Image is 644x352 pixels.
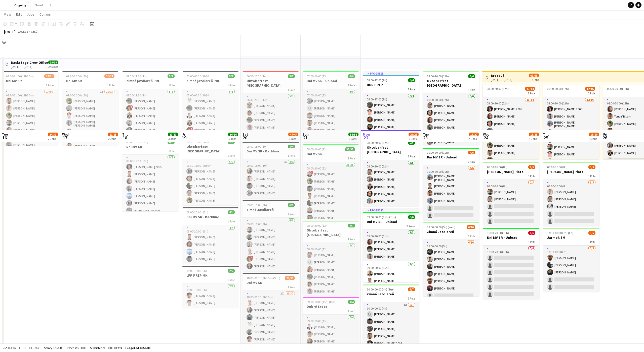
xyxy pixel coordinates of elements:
h3: Dni MV SR [243,280,299,285]
div: 5 Jobs [228,137,238,141]
app-job-card: 08:00-16:00 (8h)2/5[PERSON_NAME] Platz1 Role2/508:00-16:00 (8h)[PERSON_NAME][PERSON_NAME] [483,162,539,226]
h3: Dni MV SR [303,152,359,156]
span: 15/25 [529,133,539,136]
span: 08:00-20:00 (12h) [307,147,329,151]
span: 16/22 [469,133,479,136]
a: Edit [14,11,24,18]
span: Fri [603,132,607,137]
app-card-role: 5/507:30-11:30 (4h)[PERSON_NAME]![PERSON_NAME][PERSON_NAME][PERSON_NAME][PERSON_NAME] [122,89,179,135]
span: 1 Role [468,160,475,163]
span: 09:00-00:00 (15h) (Mon) [307,300,337,304]
span: Wed [62,132,69,137]
app-job-card: In progress08:00-20:00 (12h)5/5Oktoberfest [GEOGRAPHIC_DATA]1 Role5/508:00-20:00 (12h)[PERSON_NAM... [363,134,419,206]
span: 08:00-20:00 (12h) [547,87,569,91]
app-job-card: In progress09:00-00:00 (15h) (Tue)6/6Dni MV SR - Unload2 Roles3/309:00-20:00 (11h)[PERSON_NAME][P... [363,208,419,282]
div: 6 Jobs [349,137,358,141]
div: [DATE] [4,29,16,34]
app-card-role: 2/209:00-15:00 (6h)[PERSON_NAME][PERSON_NAME] [182,283,239,308]
span: 21/25 [104,74,114,78]
h3: Dni MV SR - Unload [483,235,539,240]
h3: Dni MV SR - Unload [303,79,359,83]
span: ! [250,256,253,259]
span: 07:00-20:00 (13h) [186,210,208,214]
span: 1 Role [288,154,295,157]
h3: Zimná Jazdiareň [363,292,419,296]
span: 4/4 [348,300,355,304]
a: Jobs [25,11,36,18]
app-card-role: 13/1408:00-20:00 (12h)[PERSON_NAME] 2005[PERSON_NAME][PERSON_NAME]Viacheslav Linevych[PERSON_NAME... [483,97,539,223]
span: 5/5 [288,74,295,78]
h3: [PERSON_NAME] Platz [543,169,599,174]
span: 25 [542,135,549,141]
span: 1 Role [468,234,475,238]
div: 2 Jobs [48,137,58,141]
button: Budgeted [3,345,23,351]
span: 56/56 [348,133,358,136]
div: 10:00-20:00 (10h)4/6Dni MV SR - Unload1 Role4/610:00-20:00 (10h)[PERSON_NAME] [PERSON_NAME][PERSO... [423,148,479,220]
app-job-card: 09:00-15:00 (6h)2/2LFP PREP MK1 Role2/209:00-15:00 (6h)[PERSON_NAME][PERSON_NAME] [182,266,239,308]
span: Wed [483,132,490,137]
h3: Oktoberfest [GEOGRAPHIC_DATA] [363,145,419,154]
span: 1 Role [588,174,595,178]
span: 09:00-16:00 (7h) [247,203,267,207]
span: 1 Role [288,88,295,92]
span: Mon [363,132,370,137]
div: 5 jobs [532,77,539,82]
span: Thu [122,132,129,137]
span: 1 Role [227,219,235,223]
div: 245 jobs [48,64,58,69]
span: ! [190,127,193,130]
a: View [2,11,13,18]
app-job-card: 08:00-20:00 (12h)13/141 Role13/1408:00-20:00 (12h)[PERSON_NAME] 2005[PERSON_NAME][PERSON_NAME]Via... [483,85,539,159]
span: 17 [61,135,69,141]
app-job-card: 07:30-11:30 (4h)5/5Zimná jazdiareň PRL1 Role5/507:30-11:30 (4h)[PERSON_NAME]![PERSON_NAME][PERSON... [122,71,179,135]
app-card-role: 6/609:00-16:00 (7h)[PERSON_NAME][PERSON_NAME][PERSON_NAME][PERSON_NAME]![PERSON_NAME][PERSON_NAME] [243,218,299,271]
span: Thu [543,132,549,137]
span: 06:30-20:30 (14h) [247,74,268,78]
span: 4/4 [408,78,415,82]
app-job-card: 17:30-00:30 (7h) (Fri)3/5Jarmok ZM1 Role3/517:30-00:30 (7h)[PERSON_NAME][PERSON_NAME][PERSON_NAME] [543,228,599,292]
app-card-role: 6/1019:00-00:00 (5h)[PERSON_NAME][PERSON_NAME][PERSON_NAME][PERSON_NAME][PERSON_NAME][PERSON_NAME] [423,240,479,322]
span: Week 38 [17,30,29,33]
h3: Dni MV SR - Unload [363,219,419,224]
app-job-card: 08:00-20:00 (12h)7/7Oktoberfest [GEOGRAPHIC_DATA]1 Role7/708:00-20:00 (12h)[PERSON_NAME] [PERSON_... [303,221,359,295]
div: SELČ [31,30,37,33]
app-card-role: 6/607:00-20:00 (13h)[PERSON_NAME] [PERSON_NAME][PERSON_NAME][PERSON_NAME][PERSON_NAME][PERSON_NAME] [303,89,359,142]
h3: Dni MV SR - Unload [423,155,479,159]
div: In progress [363,208,419,212]
h3: Dni MV SR [2,79,58,83]
h3: Dni MV SR [62,79,118,83]
span: 13/13 [168,133,178,136]
span: Fri [182,132,186,137]
span: 1 Role [107,83,114,87]
span: 1 Role [348,83,355,87]
h3: Oktoberfest [GEOGRAPHIC_DATA] [243,79,299,88]
span: 08:00-20:00 (12h) [367,141,389,145]
app-card-role: 2A4/408:00-18:00 (10h)[PERSON_NAME][PERSON_NAME][PERSON_NAME][PERSON_NAME] [243,159,299,198]
span: 27/28 [409,133,419,136]
span: 1 Role [528,240,535,244]
span: 08:00-17:00 (9h) [367,78,387,82]
div: 09:00-16:00 (7h)6/6Zimná Jazdiareň1 Role6/609:00-16:00 (7h)[PERSON_NAME][PERSON_NAME][PERSON_NAME... [243,200,299,271]
div: 09:00-20:00 (11h)21/25Dni MV SR1 Role1I21/2509:00-20:00 (11h)[PERSON_NAME][PERSON_NAME][PERSON_NA... [62,71,118,146]
app-card-role: 4/408:00-17:00 (9h)[PERSON_NAME][PERSON_NAME][PERSON_NAME][PERSON_NAME] [363,93,419,132]
div: 06:30-20:30 (14h)5/5Oktoberfest [GEOGRAPHIC_DATA]1 Role5/506:30-20:30 (14h)[PERSON_NAME][PERSON_N... [243,71,299,140]
app-card-role: 3/309:00-00:00 (15h)[PERSON_NAME][PERSON_NAME] [363,261,419,293]
span: 44/45 [288,133,298,136]
span: 2/5 [528,165,535,169]
h3: Brezová [491,73,512,78]
span: 12/16 [585,87,595,91]
app-card-role: 0/610:00-20:00 (10h) [483,246,539,299]
span: 3/5 [588,231,595,235]
span: 2 Roles [407,224,415,228]
span: 6/6 [408,215,415,219]
div: 4 Jobs [469,137,478,141]
div: 09:00-19:00 (10h)8/8Dni MV SR1 Role8/809:00-19:00 (10h)[PERSON_NAME] 2005[PERSON_NAME][PERSON_NAM... [122,137,179,211]
app-job-card: 08:00-20:00 (12h)35/35Dni MV SR1 Role35/3508:00-20:00 (12h)![PERSON_NAME][PERSON_NAME][PERSON_NAM... [303,144,359,219]
app-job-card: 07:00-20:00 (13h)4/4Dni MV SR - Backline1 Role4/407:00-20:00 (13h)[PERSON_NAME][PERSON_NAME][PERS... [182,207,239,264]
span: All jobs [28,346,40,350]
h3: Zimná Jazdiareň [423,229,479,234]
span: 09:00-20:00 (11h) [66,74,88,78]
